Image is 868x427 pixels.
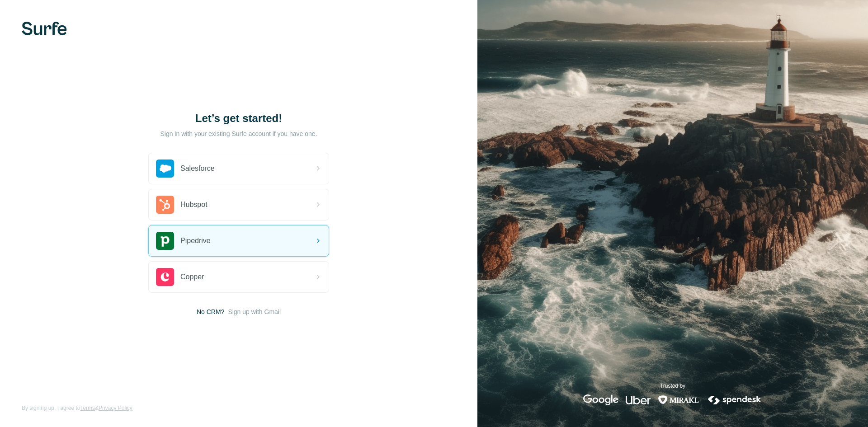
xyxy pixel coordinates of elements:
[156,160,174,178] img: salesforce's logo
[156,268,174,286] img: copper's logo
[180,272,204,282] span: Copper
[160,129,317,138] p: Sign in with your existing Surfe account if you have one.
[658,394,699,405] img: mirakl's logo
[180,163,215,174] span: Salesforce
[180,235,211,246] span: Pipedrive
[707,394,763,405] img: spendesk's logo
[80,405,95,411] a: Terms
[22,404,132,412] span: By signing up, I agree to &
[22,22,67,35] img: Surfe's logo
[197,307,224,316] span: No CRM?
[228,307,281,316] button: Sign up with Gmail
[156,232,174,250] img: pipedrive's logo
[156,196,174,214] img: hubspot's logo
[660,382,685,390] p: Trusted by
[148,111,329,126] h1: Let’s get started!
[180,199,208,210] span: Hubspot
[99,405,132,411] a: Privacy Policy
[626,394,651,405] img: uber's logo
[583,394,618,405] img: google's logo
